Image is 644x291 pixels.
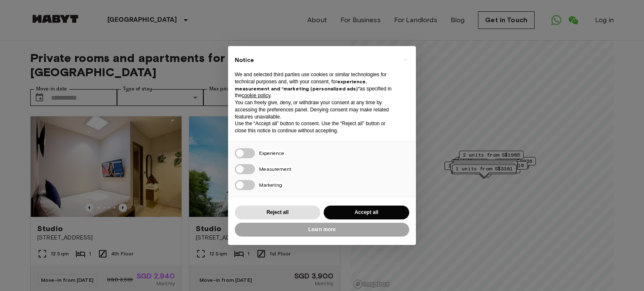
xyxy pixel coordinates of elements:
button: Learn more [235,223,409,237]
h2: Notice [235,56,396,64]
span: Measurement [259,166,291,172]
span: Experience [259,150,284,156]
p: We and selected third parties use cookies or similar technologies for technical purposes and, wit... [235,71,396,99]
button: Accept all [324,206,409,219]
strong: experience, measurement and “marketing (personalized ads)” [235,78,367,92]
button: Close this notice [398,53,412,66]
a: cookie policy [242,93,270,98]
span: Marketing [259,182,282,188]
span: × [404,54,407,64]
p: Use the “Accept all” button to consent. Use the “Reject all” button or close this notice to conti... [235,120,396,134]
p: You can freely give, deny, or withdraw your consent at any time by accessing the preferences pane... [235,99,396,120]
button: Reject all [235,206,320,219]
